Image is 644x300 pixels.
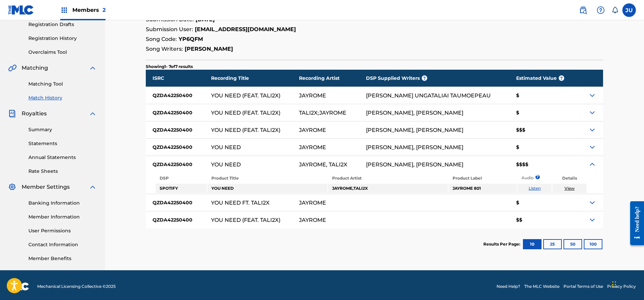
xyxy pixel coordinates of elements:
a: Summary [28,126,97,133]
img: Expand Icon [588,160,596,168]
span: 2 [102,7,106,13]
div: $$ [509,211,576,228]
div: [PERSON_NAME], [PERSON_NAME] [366,127,463,133]
p: Results Per Page: [483,241,522,247]
div: DSP Supplied Writers [366,70,509,87]
div: Help [594,3,607,17]
th: Product Title [207,174,327,183]
img: Royalties [8,110,16,118]
div: YOU NEED FT. TALI2X [211,200,270,206]
div: YOU NEED [211,162,241,167]
img: help [597,6,605,14]
td: JAYROME 801 [448,184,517,193]
strong: [EMAIL_ADDRESS][DOMAIN_NAME] [195,26,296,32]
a: Public Search [576,3,590,17]
div: [PERSON_NAME], [PERSON_NAME] [366,110,463,116]
td: YOU NEED [207,184,327,193]
div: User Menu [622,3,636,17]
img: Expand Icon [588,126,596,134]
img: Top Rightsholders [60,6,68,14]
div: Recording Title [211,70,299,87]
div: JAYROME [299,200,326,206]
span: Submission User: [146,26,193,32]
img: Expand Icon [588,143,596,151]
div: [PERSON_NAME], [PERSON_NAME] [366,162,463,167]
div: ISRC [146,70,211,87]
img: Expand Icon [588,109,596,117]
div: Drag [612,274,616,295]
a: User Permissions [28,227,97,234]
a: Privacy Policy [607,283,636,290]
span: Royalties [22,110,47,118]
span: ? [422,75,427,81]
div: [PERSON_NAME], [PERSON_NAME] [366,144,463,150]
div: YOU NEED (FEAT. TALI2X) [211,217,280,223]
div: QZDA42250400 [146,139,211,156]
button: 50 [563,239,582,249]
a: Listen [529,186,541,191]
a: Registration History [28,35,97,42]
div: QZDA42250400 [146,156,211,173]
div: TALI2X;JAYROME [299,110,346,116]
a: Annual Statements [28,154,97,161]
div: Recording Artist [299,70,366,87]
strong: YP6QFM [179,36,203,42]
div: YOU NEED (FEAT. TALI2X) [211,127,280,133]
a: Contact Information [28,241,97,248]
div: QZDA42250400 [146,211,211,228]
div: JAYROME [299,144,326,150]
th: Product Label [448,174,517,183]
a: Matching Tool [28,80,97,88]
th: DSP [156,174,207,183]
img: Expand Icon [588,216,596,224]
img: Expand Icon [588,199,596,207]
div: Notifications [612,7,618,14]
a: The MLC Website [524,283,559,290]
span: Song Code: [146,36,177,42]
div: $ [509,104,576,121]
a: View [565,186,575,191]
div: Chat Widget [610,268,644,300]
span: Matching [22,64,48,72]
div: YOU NEED (FEAT. TALI2X) [211,110,280,116]
div: QZDA42250400 [146,121,211,138]
div: QZDA42250400 [146,87,211,104]
div: $ [509,87,576,104]
div: $ [509,139,576,156]
a: Statements [28,140,97,147]
a: Need Help? [497,283,520,290]
a: Member Benefits [28,255,97,262]
iframe: Resource Center [625,195,644,251]
img: expand [89,110,97,118]
img: MLC Logo [8,5,34,15]
img: expand [89,64,97,72]
div: Estimated Value [509,70,576,87]
div: JAYROME [299,217,326,223]
span: Member Settings [22,183,70,191]
a: Rate Sheets [28,168,97,175]
span: Song Writers: [146,46,183,52]
div: $$$$ [509,156,576,173]
div: YOU NEED (FEAT. TALI2X) [211,93,280,98]
a: Overclaims Tool [28,49,97,56]
a: Registration Drafts [28,21,97,28]
a: Member Information [28,213,97,221]
a: Match History [28,94,97,101]
p: Showing 1 - 7 of 7 results [146,64,193,70]
button: 100 [584,239,602,249]
button: 10 [523,239,542,249]
a: Portal Terms of Use [563,283,603,290]
div: $ [509,194,576,211]
strong: [PERSON_NAME] [185,46,233,52]
span: Mechanical Licensing Collective © 2025 [37,283,116,290]
p: Audio [517,175,526,181]
span: Members [72,6,106,14]
img: search [579,6,587,14]
div: JAYROME [299,127,326,133]
img: Expand Icon [588,91,596,99]
div: [PERSON_NAME] UNGATALIAI TAUMOEPEAU [366,93,491,98]
a: Banking Information [28,200,97,207]
div: QZDA42250400 [146,104,211,121]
